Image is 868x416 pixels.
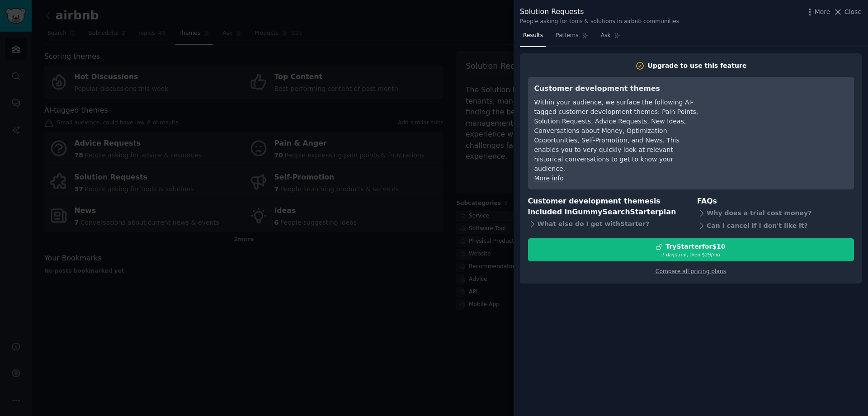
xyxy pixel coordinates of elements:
[528,238,854,261] button: TryStarterfor$107 daystrial, then $29/mo
[528,218,685,231] div: What else do I get with Starter ?
[648,61,747,71] div: Upgrade to use this feature
[844,7,862,17] span: Close
[556,32,578,40] span: Patterns
[534,98,699,174] div: Within your audience, we surface the following AI-tagged customer development themes: Pain Points...
[523,32,543,40] span: Results
[552,28,591,47] a: Patterns
[520,18,679,26] div: People asking for tools & solutions in airbnb communities
[665,242,725,251] div: Try Starter for $10
[805,7,830,17] button: More
[534,175,564,182] a: More info
[598,28,623,47] a: Ask
[815,7,830,17] span: More
[656,268,726,274] a: Compare all pricing plans
[520,28,546,47] a: Results
[833,7,862,17] button: Close
[520,6,679,18] div: Solution Requests
[697,207,854,219] div: Why does a trial cost money?
[697,196,854,207] h3: FAQs
[534,83,699,95] h3: Customer development themes
[572,208,658,216] span: GummySearch Starter
[697,219,854,232] div: Can I cancel if I don't like it?
[528,196,685,218] h3: Customer development themes is included in plan
[528,251,854,258] div: 7 days trial, then $ 29 /mo
[712,83,848,151] iframe: YouTube video player
[601,32,611,40] span: Ask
